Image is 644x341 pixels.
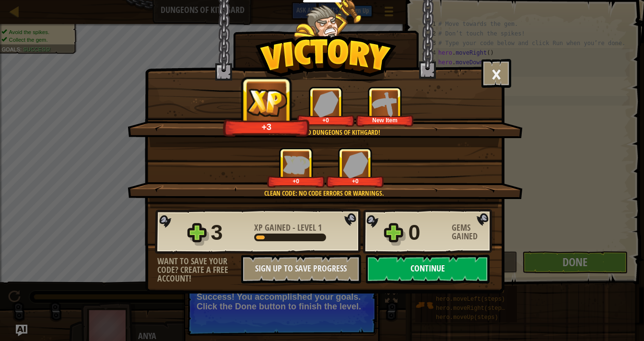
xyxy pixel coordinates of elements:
div: +0 [328,177,382,185]
button: Continue [366,255,490,283]
button: Sign Up to Save Progress [241,255,361,283]
img: XP Gained [246,88,287,117]
div: +0 [269,177,323,185]
span: XP Gained [254,222,293,234]
img: Gems Gained [343,152,368,178]
img: Gems Gained [314,91,339,117]
div: 0 [409,217,446,248]
div: +0 [299,117,353,124]
span: Level [295,222,318,234]
div: New Item [358,117,412,124]
span: 1 [318,222,322,234]
div: +3 [226,121,307,132]
div: Want to save your code? Create a free account! [157,257,241,283]
img: Victory [255,35,397,83]
div: Clean code: no code errors or warnings. [173,188,476,198]
button: × [481,59,511,88]
div: Gems Gained [452,223,495,241]
img: XP Gained [283,155,310,174]
img: New Item [372,91,398,117]
div: - [254,223,322,232]
div: You completed Dungeons of Kithgard! [173,128,476,137]
div: 3 [211,217,248,248]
